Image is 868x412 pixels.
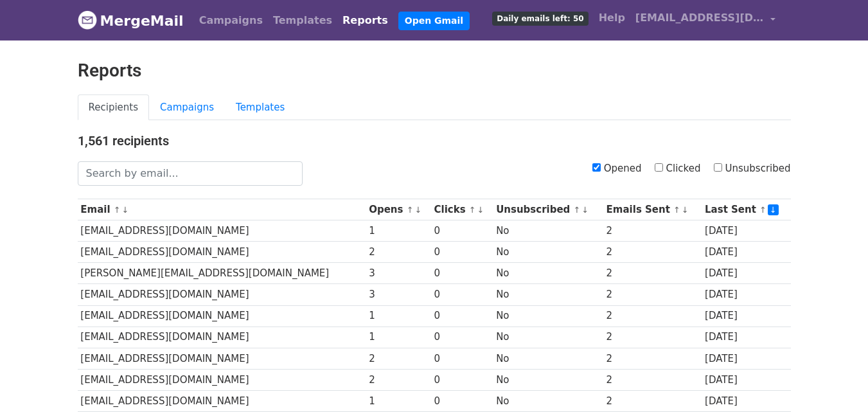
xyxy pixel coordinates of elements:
a: Open Gmail [398,12,470,30]
a: Reports [337,8,393,33]
td: 2 [603,348,702,369]
a: ↓ [477,205,484,215]
td: No [493,263,603,284]
td: 2 [603,242,702,263]
a: ↓ [122,205,129,215]
td: No [493,327,603,348]
td: 2 [366,369,430,390]
td: [EMAIL_ADDRESS][DOMAIN_NAME] [78,348,366,369]
td: [EMAIL_ADDRESS][DOMAIN_NAME] [78,369,366,390]
td: No [493,390,603,411]
a: ↑ [574,205,581,215]
a: [EMAIL_ADDRESS][DOMAIN_NAME] [630,5,781,35]
a: Help [594,5,630,31]
td: [DATE] [702,220,790,242]
a: Daily emails left: 50 [487,5,593,31]
a: Templates [225,94,296,121]
input: Unsubscribed [714,163,722,172]
td: 2 [603,284,702,305]
td: [DATE] [702,284,790,305]
a: ↑ [114,205,121,215]
input: Clicked [655,163,663,172]
td: 2 [603,305,702,327]
h4: 1,561 recipients [78,133,791,148]
td: No [493,369,603,390]
label: Unsubscribed [714,161,791,176]
a: ↓ [682,205,689,215]
input: Search by email... [78,161,303,186]
td: [EMAIL_ADDRESS][DOMAIN_NAME] [78,220,366,242]
td: 0 [431,390,493,411]
td: No [493,242,603,263]
a: Recipients [78,94,150,121]
td: 2 [366,348,430,369]
td: 2 [603,220,702,242]
th: Emails Sent [603,199,702,220]
td: [EMAIL_ADDRESS][DOMAIN_NAME] [78,284,366,305]
span: Daily emails left: 50 [492,12,588,26]
td: [EMAIL_ADDRESS][DOMAIN_NAME] [78,305,366,327]
td: 0 [431,327,493,348]
label: Clicked [655,161,701,176]
td: 1 [366,220,430,242]
th: Last Sent [702,199,790,220]
th: Opens [366,199,430,220]
input: Opened [592,163,601,172]
td: 0 [431,263,493,284]
td: 2 [603,327,702,348]
td: 0 [431,305,493,327]
td: No [493,305,603,327]
a: Templates [268,8,337,33]
td: [DATE] [702,327,790,348]
td: 2 [366,242,430,263]
td: 0 [431,369,493,390]
h2: Reports [78,60,791,82]
td: 2 [603,390,702,411]
td: 1 [366,305,430,327]
td: 1 [366,327,430,348]
td: 3 [366,263,430,284]
a: ↑ [759,205,766,215]
td: 0 [431,284,493,305]
td: [EMAIL_ADDRESS][DOMAIN_NAME] [78,327,366,348]
a: ↓ [768,204,779,215]
a: MergeMail [78,7,184,34]
td: [PERSON_NAME][EMAIL_ADDRESS][DOMAIN_NAME] [78,263,366,284]
td: [EMAIL_ADDRESS][DOMAIN_NAME] [78,242,366,263]
label: Opened [592,161,642,176]
th: Unsubscribed [493,199,603,220]
td: [DATE] [702,263,790,284]
a: ↓ [414,205,421,215]
th: Clicks [431,199,493,220]
img: MergeMail logo [78,10,97,30]
td: No [493,220,603,242]
a: ↑ [673,205,680,215]
td: 0 [431,242,493,263]
td: No [493,284,603,305]
td: [EMAIL_ADDRESS][DOMAIN_NAME] [78,390,366,411]
span: [EMAIL_ADDRESS][DOMAIN_NAME] [635,10,764,26]
td: No [493,348,603,369]
td: 2 [603,369,702,390]
td: [DATE] [702,348,790,369]
td: 1 [366,390,430,411]
a: Campaigns [194,8,268,33]
td: [DATE] [702,390,790,411]
td: [DATE] [702,369,790,390]
td: 0 [431,348,493,369]
a: Campaigns [149,94,225,121]
th: Email [78,199,366,220]
td: [DATE] [702,305,790,327]
a: ↑ [469,205,476,215]
td: 0 [431,220,493,242]
td: [DATE] [702,242,790,263]
td: 2 [603,263,702,284]
a: ↑ [407,205,414,215]
td: 3 [366,284,430,305]
a: ↓ [581,205,589,215]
